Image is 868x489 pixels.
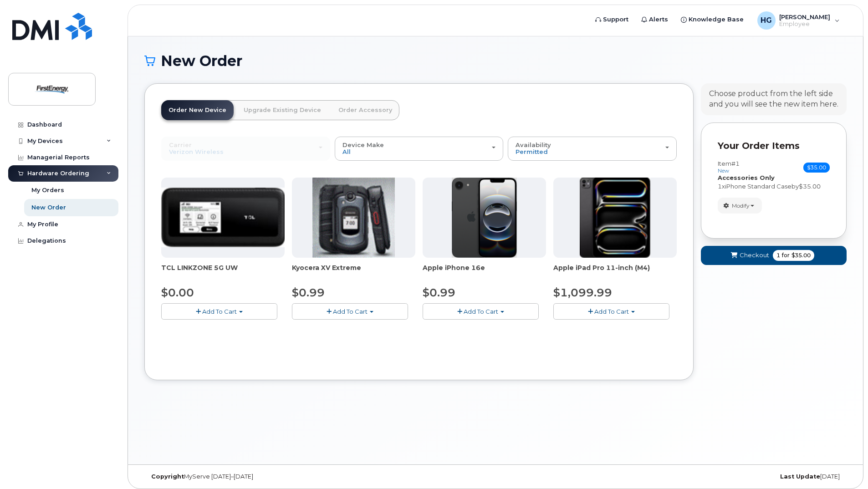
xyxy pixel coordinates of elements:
[718,198,762,214] button: Modify
[516,141,551,148] span: Availability
[594,308,629,315] span: Add To Cart
[718,160,740,173] h3: Item
[780,473,820,480] strong: Last Update
[292,286,325,299] span: $0.99
[791,251,811,260] span: $35.00
[144,53,847,69] h1: New Order
[828,449,861,482] iframe: Messenger Launcher
[701,246,847,265] button: Checkout 1 for $35.00
[144,473,378,480] div: MyServe [DATE]–[DATE]
[803,163,830,173] span: $35.00
[202,308,237,315] span: Add To Cart
[423,286,455,299] span: $0.99
[161,188,285,247] img: linkzone5g.png
[292,303,408,319] button: Add To Cart
[335,137,504,160] button: Device Make All
[508,137,677,160] button: Availability Permitted
[718,168,729,174] small: new
[718,174,775,181] strong: Accessories Only
[613,473,847,480] div: [DATE]
[799,183,821,190] span: $35.00
[452,178,517,258] img: iphone16e.png
[161,263,285,281] div: TCL LINKZONE 5G UW
[709,89,838,110] div: Choose product from the left side and you will see the new item here.
[516,148,548,155] span: Permitted
[780,251,791,260] span: for
[553,303,669,319] button: Add To Cart
[331,100,399,120] a: Order Accessory
[464,308,498,315] span: Add To Cart
[161,286,194,299] span: $0.00
[151,473,184,480] strong: Copyright
[718,182,830,191] div: x by
[740,251,769,260] span: Checkout
[292,263,415,281] div: Kyocera XV Extreme
[333,308,368,315] span: Add To Cart
[731,160,740,167] span: #1
[342,148,351,155] span: All
[161,303,277,319] button: Add To Cart
[776,251,780,260] span: 1
[580,178,650,258] img: ipad_pro_11_m4.png
[718,183,722,190] span: 1
[236,100,328,120] a: Upgrade Existing Device
[732,202,750,210] span: Modify
[718,139,830,153] p: Your Order Items
[312,178,395,258] img: xvextreme.gif
[423,263,546,281] div: Apple iPhone 16e
[342,141,384,148] span: Device Make
[423,303,539,319] button: Add To Cart
[161,100,234,120] a: Order New Device
[725,183,791,190] span: iPhone Standard Case
[553,263,677,281] div: Apple iPad Pro 11-inch (M4)
[553,286,612,299] span: $1,099.99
